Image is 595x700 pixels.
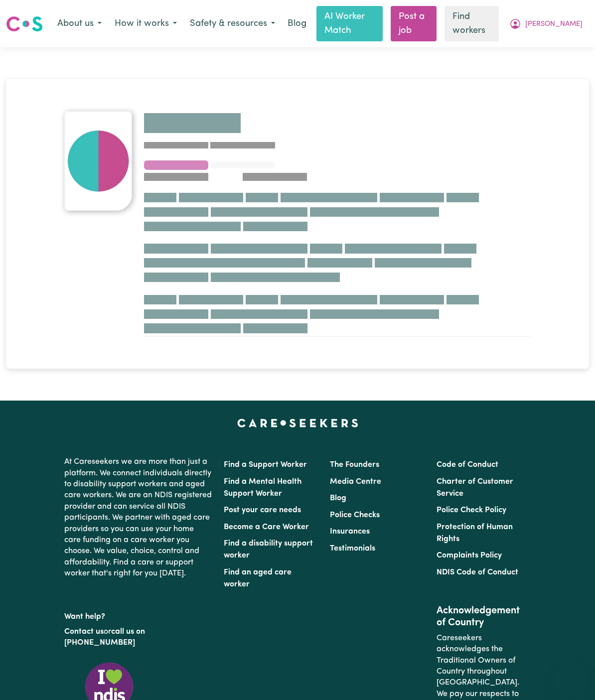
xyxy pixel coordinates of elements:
p: Want help? [64,607,212,622]
button: My Account [503,13,589,34]
a: NDIS Code of Conduct [437,568,518,576]
a: Find a disability support worker [224,540,313,560]
a: Police Check Policy [437,506,506,514]
a: AI Worker Match [316,6,383,41]
a: Find a Support Worker [224,461,307,469]
a: Careseekers home page [237,419,358,426]
a: Blog [282,13,312,35]
p: or [64,622,212,653]
button: How it works [108,13,183,34]
button: About us [51,13,108,34]
a: Protection of Human Rights [437,523,513,543]
a: Find workers [445,6,499,41]
iframe: Button to launch messaging window [555,660,587,692]
a: Post a job [391,6,437,41]
a: The Founders [330,461,379,469]
a: Become a Care Worker [224,523,309,531]
span: [PERSON_NAME] [525,19,583,30]
a: Code of Conduct [437,461,498,469]
p: At Careseekers we are more than just a platform. We connect individuals directly to disability su... [64,452,212,583]
a: Testimonials [330,545,375,553]
a: Media Centre [330,478,381,486]
a: Insurances [330,528,370,536]
h2: Acknowledgement of Country [437,605,531,629]
a: Find an aged care worker [224,568,292,588]
a: Complaints Policy [437,552,502,560]
a: Find a Mental Health Support Worker [224,478,301,498]
a: Post your care needs [224,506,301,514]
button: Safety & resources [183,13,282,34]
a: Contact us [64,628,104,636]
a: Police Checks [330,511,380,519]
a: Careseekers logo [6,12,43,35]
img: Careseekers logo [6,15,43,33]
a: Charter of Customer Service [437,478,513,498]
a: Blog [330,494,346,502]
